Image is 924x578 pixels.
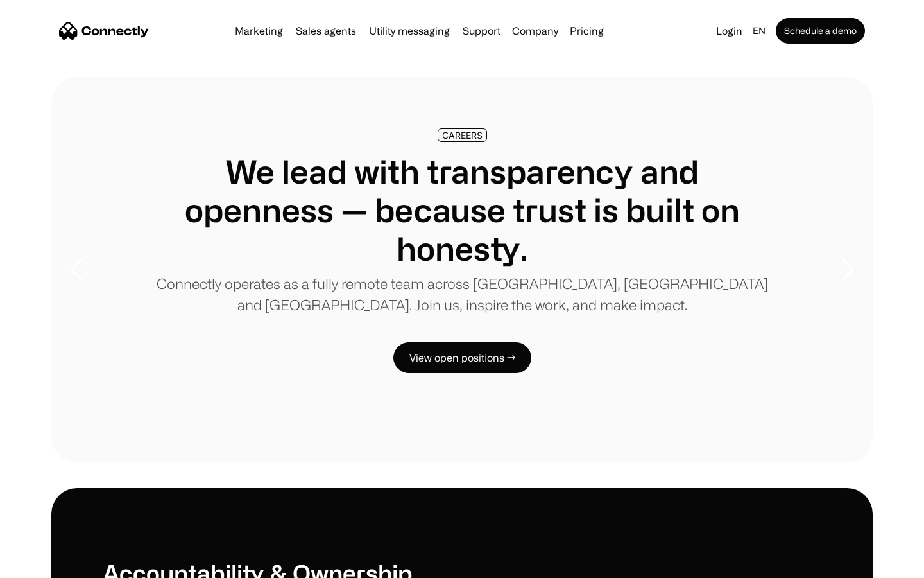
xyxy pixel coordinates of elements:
div: en [753,22,766,40]
h1: We lead with transparency and openness — because trust is built on honesty. [154,152,770,268]
ul: Language list [26,556,77,574]
a: Support [458,26,506,36]
a: Schedule a demo [776,18,865,44]
a: Sales agents [291,26,361,36]
aside: Language selected: English [13,554,77,574]
a: Pricing [565,26,609,36]
a: Login [711,22,748,40]
div: Company [512,22,558,40]
a: View open positions → [393,342,531,373]
a: Utility messaging [364,26,455,36]
a: Marketing [230,26,288,36]
p: Connectly operates as a fully remote team across [GEOGRAPHIC_DATA], [GEOGRAPHIC_DATA] and [GEOGRA... [154,273,770,315]
div: CAREERS [442,130,483,140]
